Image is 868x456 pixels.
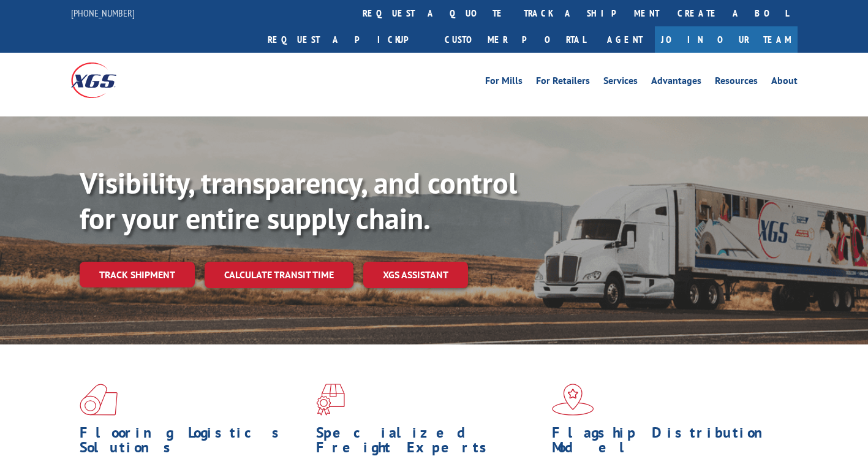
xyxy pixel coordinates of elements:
a: Advantages [651,76,701,89]
a: About [771,76,798,89]
a: For Mills [485,76,523,89]
a: For Retailers [536,76,590,89]
a: Request a pickup [259,26,436,53]
a: Resources [715,76,758,89]
a: Track shipment [80,262,195,287]
b: Visibility, transparency, and control for your entire supply chain. [80,164,517,237]
a: Agent [595,26,655,53]
a: Join Our Team [655,26,798,53]
a: Calculate transit time [205,262,353,288]
img: xgs-icon-focused-on-flooring-red [316,384,345,416]
a: [PHONE_NUMBER] [71,7,135,19]
img: xgs-icon-total-supply-chain-intelligence-red [80,384,118,416]
a: Services [603,76,638,89]
img: xgs-icon-flagship-distribution-model-red [552,384,594,416]
a: Customer Portal [436,26,595,53]
a: XGS ASSISTANT [363,262,468,288]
